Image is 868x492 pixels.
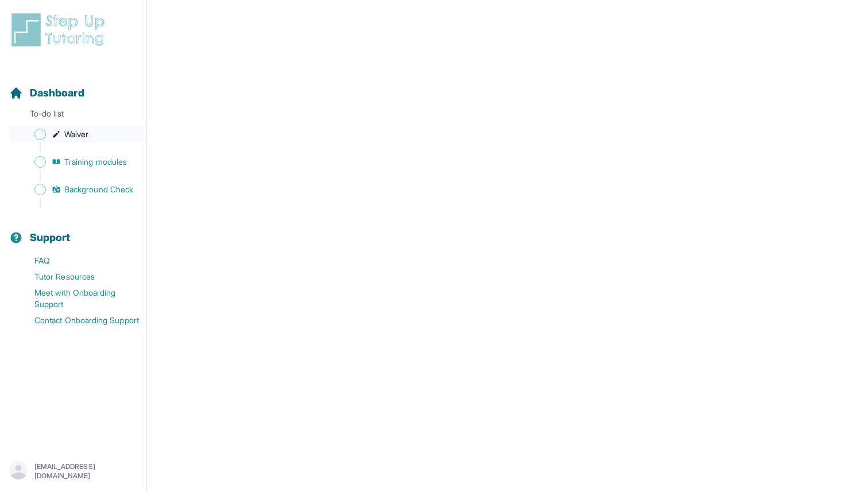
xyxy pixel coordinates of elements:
[9,85,84,101] a: Dashboard
[64,129,88,140] span: Waiver
[9,285,146,312] a: Meet with Onboarding Support
[9,269,146,285] a: Tutor Resources
[9,126,146,142] a: Waiver
[30,85,84,101] span: Dashboard
[34,462,137,481] p: [EMAIL_ADDRESS][DOMAIN_NAME]
[64,156,127,168] span: Training modules
[9,181,146,197] a: Background Check
[5,108,142,124] p: To-do list
[30,230,71,246] span: Support
[9,154,146,170] a: Training modules
[9,11,111,48] img: logo
[5,67,142,106] button: Dashboard
[9,312,146,328] a: Contact Onboarding Support
[9,461,137,482] button: [EMAIL_ADDRESS][DOMAIN_NAME]
[64,184,133,195] span: Background Check
[5,211,142,250] button: Support
[9,253,146,269] a: FAQ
